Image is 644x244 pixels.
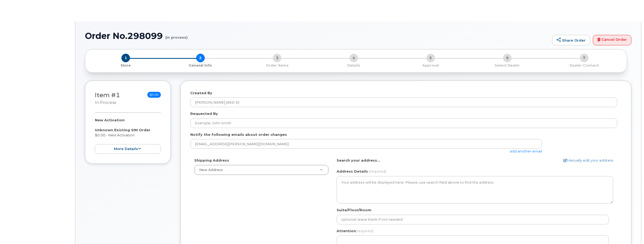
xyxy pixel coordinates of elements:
label: Attention [337,228,373,234]
h1: Order No.298099 [85,31,549,41]
small: in process [95,100,116,105]
label: Created By [190,90,212,96]
label: Shipping Address [194,158,229,163]
span: (required) [369,169,386,173]
a: Cancel Order [593,35,631,46]
h3: Item #1 [95,92,120,105]
a: Share Order [552,35,590,46]
button: more details [95,144,161,154]
strong: New Activation [95,118,125,122]
input: Example: John Smith [190,118,617,128]
a: 1 Store [90,62,162,68]
a: Manually edit your address [563,158,613,163]
span: 1 [121,54,130,62]
small: (in process) [165,31,188,39]
a: add another email [510,149,542,153]
div: $0.00 - New Activation [95,118,161,154]
input: Example: john@appleseed.com [190,139,542,149]
label: Notify the following emails about order changes [190,132,287,137]
label: Requested By [190,111,218,116]
label: Suite/Floor/Room [337,207,371,213]
a: New Address [195,165,328,175]
span: (required) [356,229,373,233]
strong: Unknown Existing SIM Order [95,128,150,132]
span: New Address [199,168,223,172]
label: Search your address... [337,158,380,163]
p: Store [92,63,160,68]
label: Address Details [337,169,368,174]
input: optional, leave blank if not needed [337,215,609,224]
span: $0.00 [147,92,161,98]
